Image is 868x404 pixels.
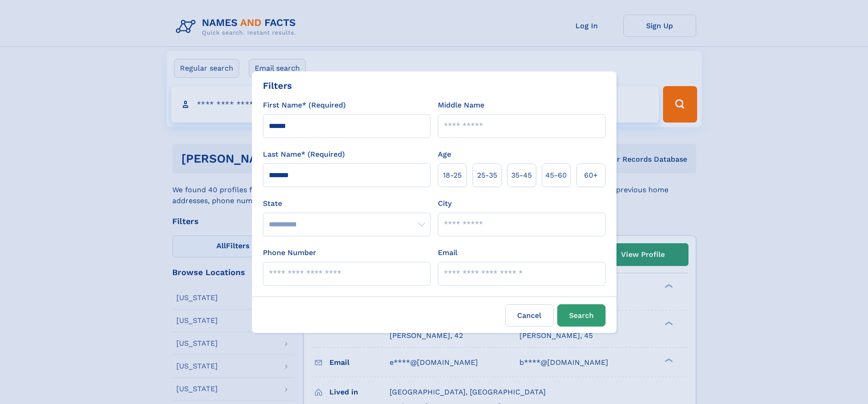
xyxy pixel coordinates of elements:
[505,304,554,327] label: Cancel
[584,170,598,181] span: 60+
[477,170,497,181] span: 25‑35
[557,304,606,327] button: Search
[263,247,316,258] label: Phone Number
[438,198,452,209] label: City
[263,79,292,92] div: Filters
[438,149,451,160] label: Age
[263,198,431,209] label: State
[511,170,532,181] span: 35‑45
[438,247,457,258] label: Email
[443,170,462,181] span: 18‑25
[438,100,484,111] label: Middle Name
[545,170,567,181] span: 45‑60
[263,100,346,111] label: First Name* (Required)
[263,149,345,160] label: Last Name* (Required)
